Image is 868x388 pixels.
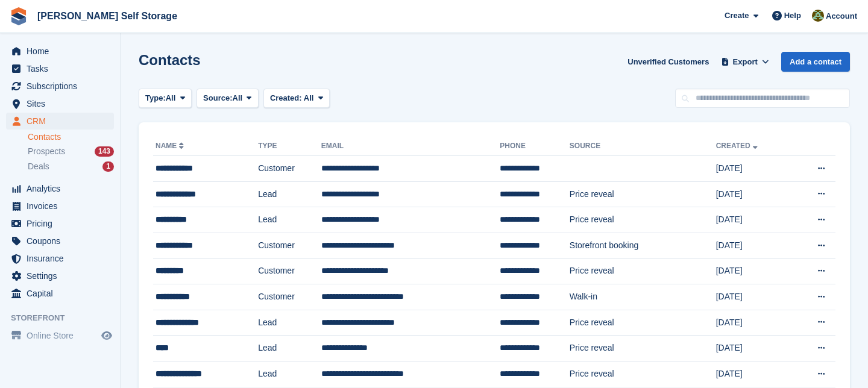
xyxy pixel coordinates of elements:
[28,146,65,157] span: Prospects
[716,258,792,284] td: [DATE]
[139,52,201,68] h1: Contacts
[27,113,99,130] span: CRM
[500,137,570,156] th: Phone
[6,215,114,232] a: menu
[716,336,792,361] td: [DATE]
[27,43,99,60] span: Home
[258,207,321,233] td: Lead
[28,160,114,173] a: Deals 1
[258,137,321,156] th: Type
[258,310,321,336] td: Lead
[27,198,99,214] span: Invoices
[725,10,749,22] span: Create
[570,137,716,156] th: Source
[321,137,500,156] th: Email
[6,285,114,302] a: menu
[716,361,792,387] td: [DATE]
[784,10,801,22] span: Help
[719,52,772,72] button: Export
[27,233,99,249] span: Coupons
[6,180,114,197] a: menu
[716,310,792,336] td: [DATE]
[716,284,792,310] td: [DATE]
[166,92,176,104] span: All
[27,215,99,232] span: Pricing
[258,361,321,387] td: Lead
[570,181,716,207] td: Price reveal
[270,93,302,102] span: Created:
[716,233,792,258] td: [DATE]
[716,207,792,233] td: [DATE]
[6,198,114,214] a: menu
[27,78,99,95] span: Subscriptions
[95,146,114,157] div: 143
[6,43,114,60] a: menu
[203,92,232,104] span: Source:
[27,285,99,302] span: Capital
[258,336,321,361] td: Lead
[716,181,792,207] td: [DATE]
[27,250,99,267] span: Insurance
[570,233,716,258] td: Storefront booking
[570,310,716,336] td: Price reveal
[6,113,114,130] a: menu
[6,250,114,267] a: menu
[27,95,99,112] span: Sites
[156,142,186,150] a: Name
[304,93,314,102] span: All
[258,233,321,258] td: Customer
[6,78,114,95] a: menu
[258,181,321,207] td: Lead
[570,336,716,361] td: Price reveal
[11,312,120,324] span: Storefront
[28,145,114,158] a: Prospects 143
[570,258,716,284] td: Price reveal
[258,258,321,284] td: Customer
[27,268,99,284] span: Settings
[102,161,114,172] div: 1
[33,6,182,26] a: [PERSON_NAME] Self Storage
[139,89,192,108] button: Type: All
[258,284,321,310] td: Customer
[716,142,760,150] a: Created
[6,327,114,344] a: menu
[733,56,758,68] span: Export
[570,207,716,233] td: Price reveal
[6,95,114,112] a: menu
[233,92,243,104] span: All
[570,284,716,310] td: Walk-in
[826,10,857,22] span: Account
[258,156,321,182] td: Customer
[27,60,99,77] span: Tasks
[623,52,714,72] a: Unverified Customers
[781,52,850,72] a: Add a contact
[6,233,114,249] a: menu
[99,328,114,343] a: Preview store
[28,131,114,143] a: Contacts
[10,7,28,25] img: stora-icon-8386f47178a22dfd0bd8f6a31ec36ba5ce8667c1dd55bd0f319d3a0aa187defe.svg
[812,10,824,22] img: Karl
[27,180,99,197] span: Analytics
[716,156,792,182] td: [DATE]
[145,92,166,104] span: Type:
[27,327,99,344] span: Online Store
[570,361,716,387] td: Price reveal
[28,161,49,172] span: Deals
[6,268,114,284] a: menu
[263,89,330,108] button: Created: All
[197,89,259,108] button: Source: All
[6,60,114,77] a: menu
